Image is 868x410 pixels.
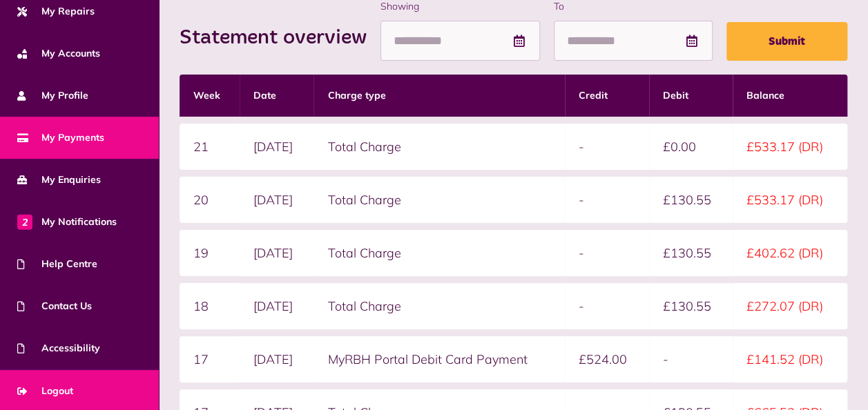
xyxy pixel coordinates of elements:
[726,22,847,61] button: Submit
[17,384,73,398] span: Logout
[17,215,117,229] span: My Notifications
[180,283,240,329] td: 18
[314,230,565,276] td: Total Charge
[240,177,314,223] td: [DATE]
[733,177,847,223] td: £533.17 (DR)
[649,336,733,382] td: -
[17,46,100,61] span: My Accounts
[17,130,104,145] span: My Payments
[17,257,97,271] span: Help Centre
[314,336,565,382] td: MyRBH Portal Debit Card Payment
[649,177,733,223] td: £130.55
[565,124,649,170] td: -
[314,124,565,170] td: Total Charge
[733,230,847,276] td: £402.62 (DR)
[565,230,649,276] td: -
[17,214,32,229] span: 2
[565,75,649,117] th: Credit
[17,341,100,355] span: Accessibility
[240,336,314,382] td: [DATE]
[565,283,649,329] td: -
[565,177,649,223] td: -
[733,75,847,117] th: Balance
[733,124,847,170] td: £533.17 (DR)
[649,124,733,170] td: £0.00
[17,299,92,313] span: Contact Us
[314,283,565,329] td: Total Charge
[240,124,314,170] td: [DATE]
[180,230,240,276] td: 19
[565,336,649,382] td: £524.00
[240,283,314,329] td: [DATE]
[240,75,314,117] th: Date
[649,75,733,117] th: Debit
[180,26,380,50] h2: Statement overview
[180,336,240,382] td: 17
[649,283,733,329] td: £130.55
[180,75,240,117] th: Week
[17,173,101,187] span: My Enquiries
[180,177,240,223] td: 20
[314,75,565,117] th: Charge type
[180,124,240,170] td: 21
[17,88,88,103] span: My Profile
[733,283,847,329] td: £272.07 (DR)
[17,4,95,19] span: My Repairs
[733,336,847,382] td: £141.52 (DR)
[314,177,565,223] td: Total Charge
[240,230,314,276] td: [DATE]
[649,230,733,276] td: £130.55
